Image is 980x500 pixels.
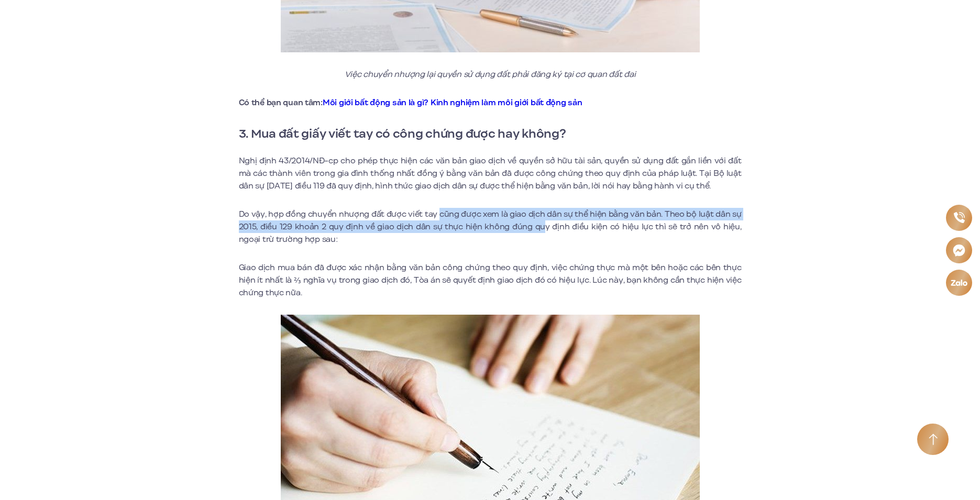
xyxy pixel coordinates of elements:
[345,69,636,80] em: Việc chuyển nhượng lại quyền sử dụng đất phải đăng ký tại cơ quan đất đai
[239,154,742,192] p: Nghị định 43/2014/NĐ-cp cho phép thực hiện các văn bản giao dịch về quyền sở hữu tài sản, quyền s...
[323,97,582,108] a: Môi giới bất động sản là gì? Kinh nghiệm làm môi giới bất động sản
[239,208,742,246] p: Do vậy, hợp đồng chuyển nhượng đất được viết tay cũng được xem là giao dịch dân sự thể hiện bằng ...
[953,244,965,257] img: Messenger icon
[950,280,967,286] img: Zalo icon
[239,125,742,143] h2: 3. Mua đất giấy viết tay có công chứng được hay không?
[929,434,938,446] img: Arrow icon
[953,212,964,223] img: Phone icon
[239,97,582,108] strong: Có thể bạn quan tâm:
[239,261,742,299] p: Giao dịch mua bán đã được xác nhận bằng văn bản công chứng theo quy định, việc chứng thực mà một ...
